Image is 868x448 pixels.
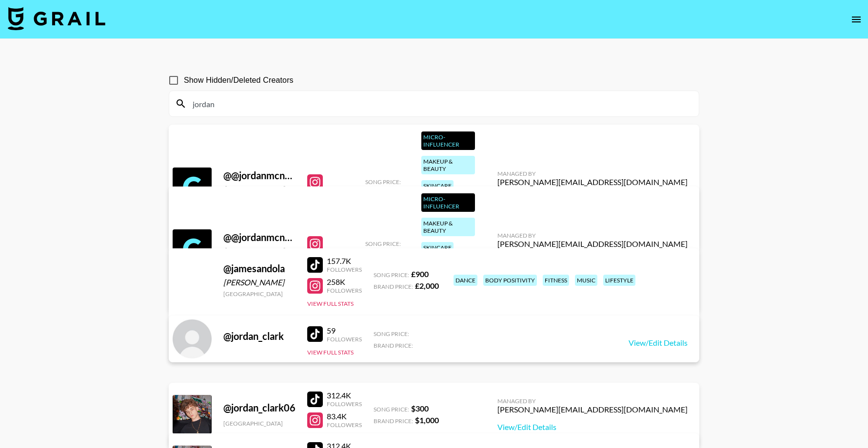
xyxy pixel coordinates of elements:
[421,193,475,212] div: Micro-Influencer
[223,262,296,275] div: @ jamesandola
[483,275,537,286] div: body positivity
[374,283,413,290] span: Brand Price:
[543,275,569,286] div: fitness
[374,342,413,349] span: Brand Price:
[497,177,688,187] div: [PERSON_NAME][EMAIL_ADDRESS][DOMAIN_NAME]
[497,232,688,239] div: Managed By
[421,242,454,253] div: skincare
[327,400,362,408] div: Followers
[327,277,362,287] div: 258K
[184,75,294,86] span: Show Hidden/Deleted Creators
[223,246,296,256] div: [PERSON_NAME]
[365,240,401,247] span: Song Price:
[223,330,296,342] div: @ jordan_clark
[8,7,105,30] img: Grail Talent
[603,275,635,286] div: lifestyle
[421,180,454,191] div: skincare
[327,256,362,266] div: 157.7K
[374,271,409,279] span: Song Price:
[223,169,296,182] div: @ @jordanmcnett
[575,275,597,286] div: music
[421,156,475,174] div: makeup & beauty
[497,239,688,249] div: [PERSON_NAME][EMAIL_ADDRESS][DOMAIN_NAME]
[411,404,429,413] strong: $ 300
[421,131,475,150] div: Micro-Influencer
[421,218,475,236] div: makeup & beauty
[497,397,688,405] div: Managed By
[415,415,439,425] strong: $ 1,000
[365,178,401,186] span: Song Price:
[223,402,296,414] div: @ jordan_clark06
[307,300,354,307] button: View Full Stats
[327,266,362,273] div: Followers
[307,349,354,356] button: View Full Stats
[374,330,409,337] span: Song Price:
[327,391,362,400] div: 312.4K
[223,420,296,427] div: [GEOGRAPHIC_DATA]
[223,185,296,194] div: [PERSON_NAME]
[187,96,693,112] input: Search by User Name
[223,231,296,243] div: @ @jordanmcnett2
[327,336,362,343] div: Followers
[415,281,439,290] strong: £ 2,000
[497,422,688,432] a: View/Edit Details
[629,338,688,348] a: View/Edit Details
[327,287,362,294] div: Followers
[374,406,409,413] span: Song Price:
[497,170,688,177] div: Managed By
[327,326,362,336] div: 59
[497,405,688,414] div: [PERSON_NAME][EMAIL_ADDRESS][DOMAIN_NAME]
[223,278,296,287] div: [PERSON_NAME]
[374,417,413,425] span: Brand Price:
[223,290,296,298] div: [GEOGRAPHIC_DATA]
[327,421,362,429] div: Followers
[454,275,477,286] div: dance
[847,10,866,29] button: open drawer
[411,269,429,279] strong: £ 900
[327,411,362,421] div: 83.4K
